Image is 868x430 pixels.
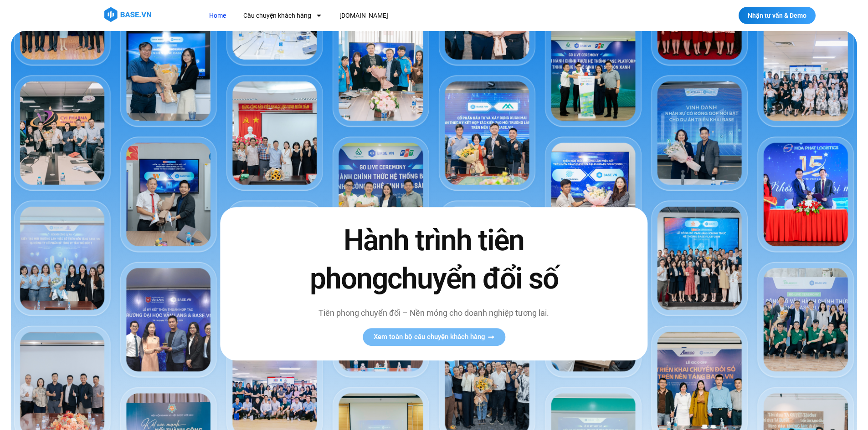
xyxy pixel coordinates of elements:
nav: Menu [202,7,555,24]
a: Nhận tư vấn & Demo [739,7,816,24]
h2: Hành trình tiên phong [290,222,577,298]
span: chuyển đổi số [387,262,558,296]
p: Tiên phong chuyển đổi – Nền móng cho doanh nghiệp tương lai. [290,307,577,319]
a: Câu chuyện khách hàng [236,7,329,24]
a: [DOMAIN_NAME] [333,7,395,24]
span: Xem toàn bộ câu chuyện khách hàng [374,334,485,340]
a: Xem toàn bộ câu chuyện khách hàng [363,328,505,346]
a: Home [202,7,233,24]
span: Nhận tư vấn & Demo [748,12,806,19]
